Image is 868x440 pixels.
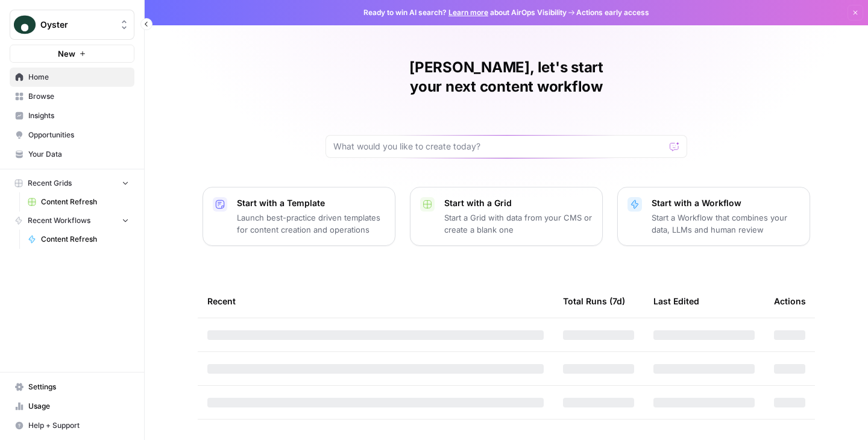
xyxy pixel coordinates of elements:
[10,125,134,145] a: Opportunities
[28,382,129,392] span: Settings
[444,197,593,209] p: Start with a Grid
[28,130,129,140] span: Opportunities
[325,58,687,96] h1: [PERSON_NAME], let's start your next content workflow
[28,401,129,412] span: Usage
[10,87,134,106] a: Browse
[774,284,806,318] div: Actions
[28,178,72,189] span: Recent Grids
[207,284,544,318] div: Recent
[10,416,134,435] button: Help + Support
[617,187,810,246] button: Start with a WorkflowStart a Workflow that combines your data, LLMs and human review
[444,212,593,236] p: Start a Grid with data from your CMS or create a blank one
[10,145,134,164] a: Your Data
[203,187,395,246] button: Start with a TemplateLaunch best-practice driven templates for content creation and operations
[22,192,134,212] a: Content Refresh
[652,197,800,209] p: Start with a Workflow
[10,174,134,192] button: Recent Grids
[448,8,488,17] a: Learn more
[28,72,129,83] span: Home
[576,7,649,18] span: Actions early access
[28,215,90,226] span: Recent Workflows
[333,140,665,152] input: What would you like to create today?
[10,68,134,87] a: Home
[41,196,129,207] span: Content Refresh
[14,14,36,36] img: Oyster Logo
[41,234,129,245] span: Content Refresh
[410,187,603,246] button: Start with a GridStart a Grid with data from your CMS or create a blank one
[28,149,129,160] span: Your Data
[652,212,800,236] p: Start a Workflow that combines your data, LLMs and human review
[28,420,129,431] span: Help + Support
[28,91,129,102] span: Browse
[10,377,134,397] a: Settings
[10,397,134,416] a: Usage
[10,212,134,230] button: Recent Workflows
[653,284,699,318] div: Last Edited
[28,110,129,121] span: Insights
[10,106,134,125] a: Insights
[237,197,385,209] p: Start with a Template
[10,10,134,40] button: Workspace: Oyster
[10,45,134,63] button: New
[237,212,385,236] p: Launch best-practice driven templates for content creation and operations
[363,7,567,18] span: Ready to win AI search? about AirOps Visibility
[40,19,113,31] span: Oyster
[563,284,625,318] div: Total Runs (7d)
[58,48,75,60] span: New
[22,230,134,249] a: Content Refresh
